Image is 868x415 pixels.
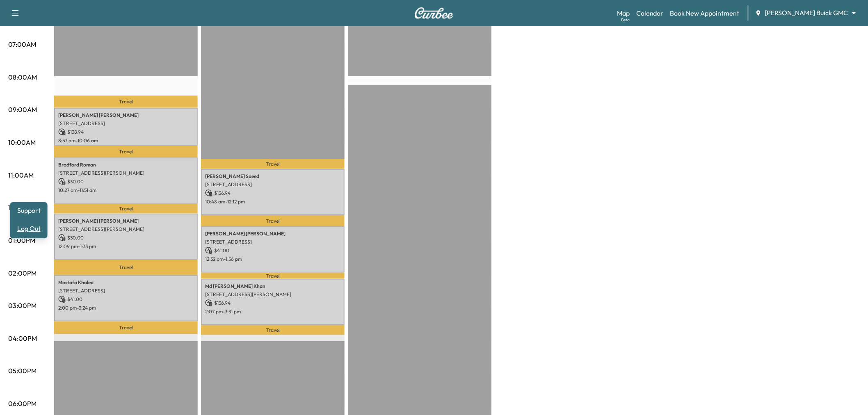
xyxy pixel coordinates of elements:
p: [STREET_ADDRESS][PERSON_NAME] [58,170,194,176]
a: Support [14,205,44,215]
p: Travel [201,325,345,335]
p: [STREET_ADDRESS] [58,120,194,127]
p: 03:00PM [8,301,37,310]
p: 05:00PM [8,366,37,376]
p: Travel [201,215,345,226]
p: 04:00PM [8,333,37,343]
span: [PERSON_NAME] Buick GMC [765,8,848,18]
p: [STREET_ADDRESS][PERSON_NAME] [58,226,194,233]
p: Travel [201,273,345,279]
p: $ 41.00 [205,247,340,254]
p: 2:00 pm - 3:24 pm [58,305,194,311]
p: Bradford Roman [58,162,194,168]
p: 10:48 am - 12:12 pm [205,198,340,205]
p: Travel [54,260,198,275]
p: $ 30.00 [58,234,194,242]
a: Calendar [636,8,664,18]
p: $ 136.94 [205,299,340,307]
p: 07:00AM [8,39,36,49]
p: 09:00AM [8,105,37,114]
p: 06:00PM [8,399,37,408]
p: 12:32 pm - 1:56 pm [205,256,340,262]
p: Md [PERSON_NAME] Khan [205,283,340,290]
p: [STREET_ADDRESS] [205,181,340,188]
p: [STREET_ADDRESS][PERSON_NAME] [205,291,340,298]
p: Mostafa Khaled [58,279,194,286]
p: 11:00AM [8,170,34,180]
p: 02:00PM [8,268,37,278]
img: Curbee Logo [414,7,454,19]
p: 10:00AM [8,137,36,147]
p: 08:00AM [8,72,37,82]
p: $ 41.00 [58,296,194,303]
p: [STREET_ADDRESS] [58,287,194,294]
p: [PERSON_NAME] [PERSON_NAME] [205,230,340,237]
p: 2:07 pm - 3:31 pm [205,308,340,315]
a: MapBeta [617,8,630,18]
a: Book New Appointment [670,8,740,18]
p: 10:27 am - 11:51 am [58,187,194,194]
p: 01:00PM [8,235,35,245]
p: 8:57 am - 10:06 am [58,137,194,144]
p: Travel [201,159,345,169]
p: Travel [54,204,198,214]
div: Beta [621,17,630,23]
p: $ 136.94 [205,189,340,197]
p: $ 138.94 [58,128,194,136]
button: Log Out [14,222,44,235]
p: $ 30.00 [58,178,194,185]
p: [PERSON_NAME] [PERSON_NAME] [58,218,194,224]
p: [PERSON_NAME] [PERSON_NAME] [58,112,194,119]
p: Travel [54,146,198,157]
p: 12:09 pm - 1:33 pm [58,243,194,250]
p: Travel [54,96,198,108]
p: [PERSON_NAME] Saeed [205,173,340,180]
p: [STREET_ADDRESS] [205,239,340,245]
p: Travel [54,322,198,334]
